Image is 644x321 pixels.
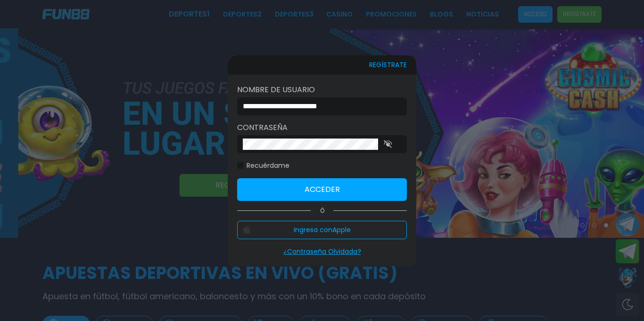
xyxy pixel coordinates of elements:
button: Acceder [237,178,407,201]
p: Ó [237,207,407,215]
label: Contraseña [237,122,407,133]
button: Ingresa conApple [237,221,407,239]
label: Recuérdame [237,161,289,171]
label: Nombre de usuario [237,84,407,95]
p: ¿Contraseña Olvidada? [237,247,407,257]
button: REGÍSTRATE [369,55,407,75]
